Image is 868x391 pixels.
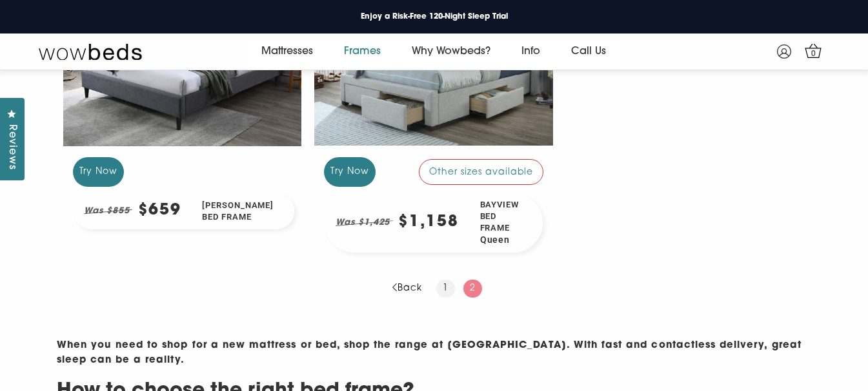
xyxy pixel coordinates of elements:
div: Try Now [324,157,376,186]
div: Bayview Bed Frame [469,193,543,253]
a: Info [506,33,556,70]
a: Page 1 [436,280,455,298]
div: $1,158 [398,215,458,231]
a: Why Wowbeds? [396,33,506,70]
em: Was $855 [84,203,132,219]
span: 0 [807,48,820,61]
a: 0 [802,39,825,62]
img: Wow Beds Logo [39,43,142,61]
div: $659 [138,203,181,219]
div: Try Now [73,157,125,186]
a: Frames [328,33,396,70]
span: Queen [480,234,523,247]
span: Reviews [3,124,20,170]
a: Enjoy a Risk-Free 120-Night Sleep Trial [350,8,518,25]
nav: Pagination [57,280,812,298]
a: Previous page [386,280,429,298]
a: Call Us [556,33,621,70]
a: Mattresses [246,33,328,70]
div: [PERSON_NAME] Bed Frame [192,193,294,229]
em: Was $1,425 [336,215,393,231]
a: Page 2 [463,280,482,298]
strong: When you need to shop for a new mattress or bed, shop the range at [GEOGRAPHIC_DATA]. With fast a... [57,341,802,365]
div: Other sizes available [419,159,544,185]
